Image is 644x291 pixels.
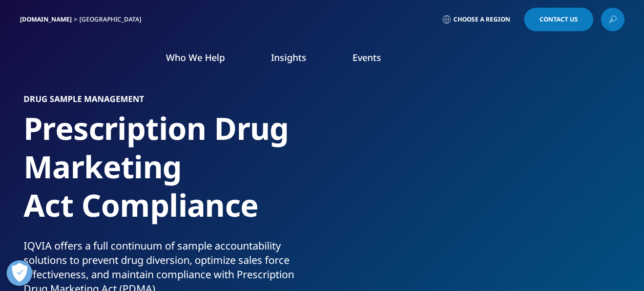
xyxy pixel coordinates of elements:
[539,16,578,23] span: Contact Us
[79,15,146,24] div: [GEOGRAPHIC_DATA]
[453,15,510,24] span: Choose a Region
[352,51,381,64] a: Events
[524,8,593,31] a: Contact Us
[106,36,625,84] nav: Primary
[20,15,72,24] a: [DOMAIN_NAME]
[271,51,306,64] a: Insights
[24,95,318,109] h6: Drug Sample Management
[166,51,225,64] a: Who We Help
[7,260,32,286] button: Open Preferences
[24,109,318,239] h1: Prescription Drug Marketing Act Compliance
